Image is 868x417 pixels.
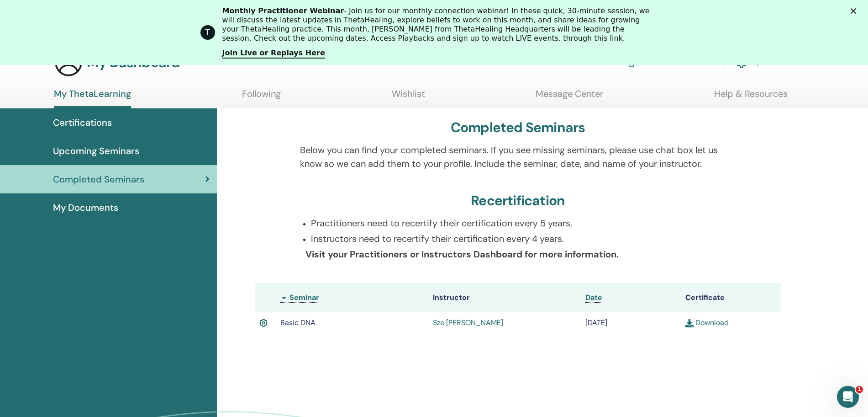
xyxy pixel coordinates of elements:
[222,48,325,59] a: Join Live or Replays Here
[471,192,565,209] h3: Recertification
[685,319,694,327] img: download.svg
[681,283,781,312] th: Certificate
[837,386,859,408] iframe: Intercom live chat
[311,216,736,230] p: Practitioners need to recertify their certification every 5 years.
[222,6,653,43] div: - Join us for our monthly connection webinar! In these quick, 30-minute session, we will discuss ...
[685,318,729,327] a: Download
[280,318,316,327] span: Basic DNA
[392,88,425,106] a: Wishlist
[300,143,736,171] p: Below you can find your completed seminars. If you see missing seminars, please use chat box let ...
[305,248,619,260] b: Visit your Practitioners or Instructors Dashboard for more information.
[428,283,581,312] th: Instructor
[311,232,736,246] p: Instructors need to recertify their certification every 4 years.
[714,88,788,106] a: Help & Resources
[242,88,281,106] a: Following
[53,144,139,158] span: Upcoming Seminars
[451,119,585,136] h3: Completed Seminars
[259,317,268,329] img: Active Certificate
[585,293,602,303] a: Date
[53,172,144,186] span: Completed Seminars
[200,25,215,40] div: Profile image for ThetaHealing
[54,88,131,108] a: My ThetaLearning
[585,293,602,302] span: Date
[851,8,860,14] div: Close
[433,318,503,327] a: Sze [PERSON_NAME]
[856,386,863,393] span: 1
[536,88,603,106] a: Message Center
[53,201,118,214] span: My Documents
[87,54,180,71] h3: My Dashboard
[53,116,112,129] span: Certifications
[581,312,681,333] td: [DATE]
[222,6,344,15] b: Monthly Practitioner Webinar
